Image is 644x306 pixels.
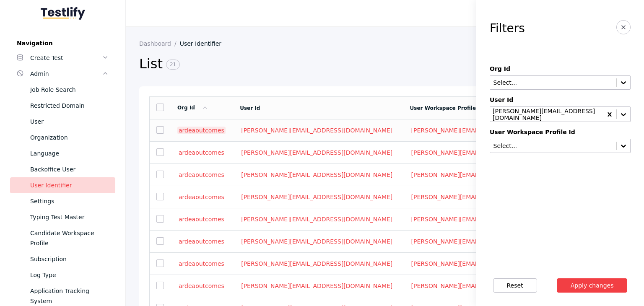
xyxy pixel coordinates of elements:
a: Subscription [10,251,115,267]
div: User [30,117,109,127]
a: ardeaoutcomes [177,215,226,223]
h2: List [139,55,568,73]
a: ardeaoutcomes [177,193,226,201]
a: [PERSON_NAME][EMAIL_ADDRESS][DOMAIN_NAME] [240,171,394,179]
label: User Workspace Profile Id [490,129,631,135]
label: User Id [490,96,631,103]
a: Language [10,145,115,161]
a: User Identifier [10,177,115,193]
a: [PERSON_NAME][EMAIL_ADDRESS][DOMAIN_NAME] [240,238,394,245]
a: [PERSON_NAME][EMAIL_ADDRESS][DOMAIN_NAME] [240,282,394,290]
a: [PERSON_NAME][EMAIL_ADDRESS][DOMAIN_NAME] [240,260,394,267]
div: User Identifier [30,180,109,190]
div: Organization [30,132,109,143]
div: Log Type [30,270,109,280]
a: ardeaoutcomes [177,238,226,245]
span: 21 [166,60,180,70]
a: [PERSON_NAME][EMAIL_ADDRESS][DOMAIN_NAME] [410,282,564,290]
a: ardeaoutcomes [177,149,226,156]
div: [PERSON_NAME][EMAIL_ADDRESS][DOMAIN_NAME] [493,108,600,121]
div: Backoffice User [30,164,109,174]
label: Org Id [490,65,631,72]
a: [PERSON_NAME][EMAIL_ADDRESS][DOMAIN_NAME] [240,149,394,156]
a: User Identifier [180,40,228,47]
h3: Filters [490,22,525,35]
a: ardeaoutcomes [177,260,226,267]
a: ardeaoutcomes [177,282,226,290]
label: Navigation [10,40,115,47]
a: Restricted Domain [10,98,115,114]
a: [PERSON_NAME][EMAIL_ADDRESS][DOMAIN_NAME] [240,127,394,134]
a: [PERSON_NAME][EMAIL_ADDRESS][DOMAIN_NAME] [410,260,564,267]
a: Settings [10,193,115,209]
a: [PERSON_NAME][EMAIL_ADDRESS][DOMAIN_NAME] [410,215,564,223]
a: Candidate Workspace Profile [10,225,115,251]
a: [PERSON_NAME][EMAIL_ADDRESS][DOMAIN_NAME] [410,127,564,134]
a: [PERSON_NAME][EMAIL_ADDRESS][DOMAIN_NAME] [410,193,564,201]
a: [PERSON_NAME][EMAIL_ADDRESS][DOMAIN_NAME] [410,238,564,245]
a: ardeaoutcomes [177,171,226,179]
a: User [10,114,115,130]
a: User Workspace Profile Id [410,105,483,111]
a: [PERSON_NAME][EMAIL_ADDRESS][DOMAIN_NAME] [240,215,394,223]
div: Job Role Search [30,85,109,95]
a: Organization [10,130,115,145]
div: Subscription [30,254,109,264]
a: Log Type [10,267,115,283]
a: [PERSON_NAME][EMAIL_ADDRESS][DOMAIN_NAME] [410,149,564,156]
button: Apply changes [557,278,628,293]
a: [PERSON_NAME][EMAIL_ADDRESS][DOMAIN_NAME] [240,193,394,201]
img: Testlify - Backoffice [41,7,85,20]
a: Dashboard [139,40,180,47]
div: Typing Test Master [30,212,109,222]
button: Reset [493,278,537,293]
div: Candidate Workspace Profile [30,228,109,248]
a: User Id [240,105,260,111]
a: Org Id [177,105,208,111]
div: Language [30,148,109,158]
a: Typing Test Master [10,209,115,225]
div: Settings [30,196,109,206]
a: Job Role Search [10,82,115,98]
a: Backoffice User [10,161,115,177]
div: Admin [30,69,102,79]
a: [PERSON_NAME][EMAIL_ADDRESS][DOMAIN_NAME] [410,171,564,179]
div: Application Tracking System [30,286,109,306]
div: Restricted Domain [30,101,109,111]
a: ardeaoutcomes [177,127,226,134]
div: Create Test [30,53,102,63]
